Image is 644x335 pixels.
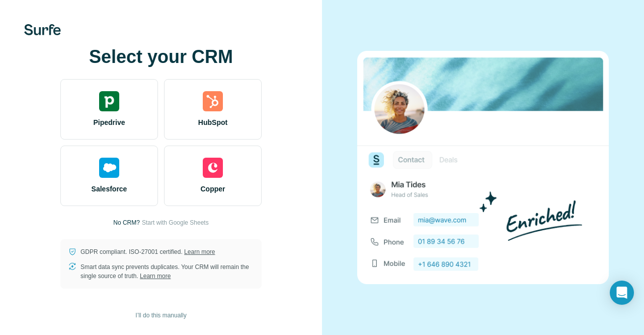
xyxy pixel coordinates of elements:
img: none image [357,51,609,284]
p: Smart data sync prevents duplicates. Your CRM will remain the single source of truth. [80,262,254,281]
img: pipedrive's logo [99,91,119,111]
a: Learn more [184,248,215,255]
img: hubspot's logo [203,91,223,111]
p: No CRM? [113,218,140,227]
img: copper's logo [203,158,223,178]
button: Start with Google Sheets [142,218,209,227]
img: salesforce's logo [99,158,119,178]
span: Salesforce [92,184,127,194]
span: Copper [201,184,225,194]
span: I’ll do this manually [135,311,186,320]
p: GDPR compliant. ISO-27001 certified. [80,247,215,256]
img: Surfe's logo [24,24,61,35]
button: I’ll do this manually [128,308,193,323]
h1: Select your CRM [60,47,262,67]
span: Pipedrive [93,117,125,127]
a: Learn more [140,273,171,280]
span: HubSpot [198,117,227,127]
div: Open Intercom Messenger [610,281,634,305]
